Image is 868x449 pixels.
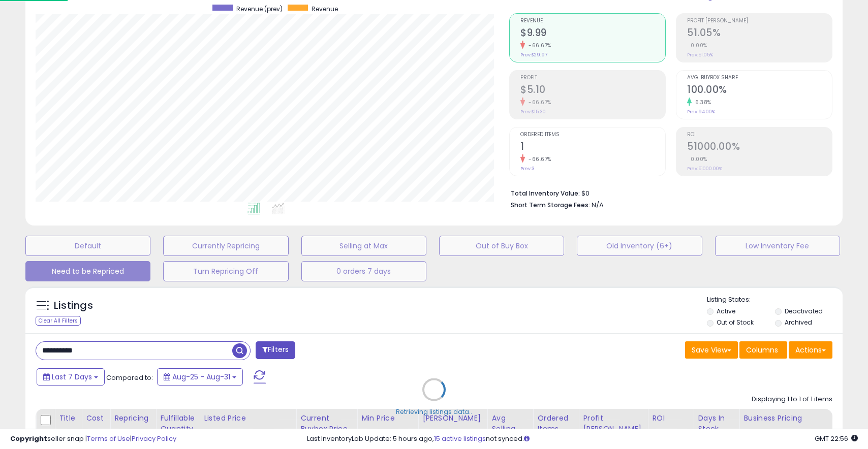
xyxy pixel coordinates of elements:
small: Prev: 51000.00% [687,166,722,172]
button: Currently Repricing [163,236,288,256]
b: Short Term Storage Fees: [511,201,590,209]
span: Revenue (prev) [236,5,283,13]
div: seller snap | | [10,434,176,444]
h2: $9.99 [520,27,665,41]
small: -66.67% [525,155,551,163]
h2: 51000.00% [687,141,832,154]
div: Retrieving listings data.. [396,407,472,416]
button: Selling at Max [301,236,426,256]
button: Low Inventory Fee [715,236,840,256]
h2: 1 [520,141,665,154]
small: -66.67% [525,42,551,49]
span: Revenue [520,18,665,24]
small: 0.00% [687,155,707,163]
button: Need to be Repriced [25,261,150,281]
span: Profit [520,75,665,81]
button: Default [25,236,150,256]
small: Prev: $29.97 [520,52,547,58]
button: Out of Buy Box [439,236,564,256]
small: Prev: 94.00% [687,109,715,115]
button: Old Inventory (6+) [577,236,702,256]
small: -66.67% [525,99,551,106]
span: ROI [687,132,832,138]
strong: Copyright [10,434,47,443]
small: Prev: $15.30 [520,109,546,115]
button: 0 orders 7 days [301,261,426,281]
small: 6.38% [692,99,711,106]
small: Prev: 3 [520,166,535,172]
small: Prev: 51.05% [687,52,713,58]
span: Profit [PERSON_NAME] [687,18,832,24]
span: Ordered Items [520,132,665,138]
h2: 100.00% [687,84,832,98]
h2: $5.10 [520,84,665,98]
button: Turn Repricing Off [163,261,288,281]
span: Revenue [312,5,338,13]
li: $0 [511,186,825,199]
span: Avg. Buybox Share [687,75,832,81]
small: 0.00% [687,42,707,49]
b: Total Inventory Value: [511,189,580,198]
span: N/A [592,200,604,210]
h2: 51.05% [687,27,832,41]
